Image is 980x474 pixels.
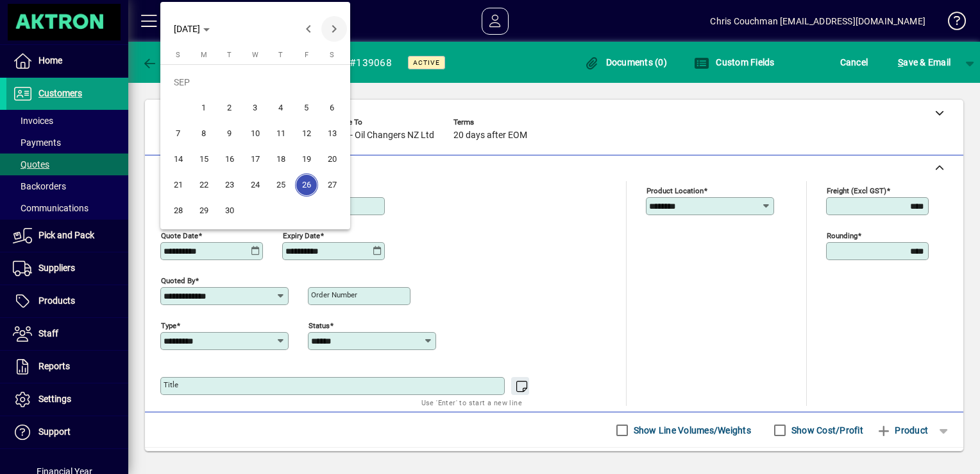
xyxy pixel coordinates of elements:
span: S [176,51,180,59]
button: Wed Sep 24 2025 [242,172,268,198]
span: 25 [269,173,292,197]
span: 7 [167,122,190,145]
span: 4 [269,96,292,119]
span: 28 [167,199,190,222]
span: 20 [321,148,344,171]
button: Fri Sep 26 2025 [294,172,319,198]
button: Thu Sep 11 2025 [268,121,294,146]
button: Sat Sep 27 2025 [319,172,345,198]
span: 26 [295,173,318,197]
button: Next month [321,16,347,42]
span: W [252,51,258,59]
span: 11 [269,122,292,145]
button: Sun Sep 28 2025 [165,198,191,224]
span: F [305,51,308,59]
span: 5 [295,96,318,119]
span: 19 [295,148,318,171]
span: 29 [192,199,215,222]
span: [DATE] [174,24,200,34]
button: Mon Sep 22 2025 [191,172,217,198]
span: 14 [167,148,190,171]
span: S [330,51,334,59]
button: Mon Sep 01 2025 [191,95,217,121]
button: Sat Sep 06 2025 [319,95,345,121]
span: 1 [192,96,215,119]
span: 16 [218,148,241,171]
span: M [201,51,207,59]
button: Choose month and year [169,17,215,40]
span: 21 [167,173,190,197]
button: Thu Sep 04 2025 [268,95,294,121]
span: 10 [244,122,267,145]
button: Fri Sep 05 2025 [294,95,319,121]
span: 9 [218,122,241,145]
button: Fri Sep 12 2025 [294,121,319,146]
span: 24 [244,173,267,197]
button: Previous month [296,16,321,42]
button: Tue Sep 30 2025 [217,198,242,224]
button: Sun Sep 21 2025 [165,172,191,198]
button: Sun Sep 07 2025 [165,121,191,146]
span: 15 [192,148,215,171]
span: 27 [321,173,344,197]
button: Mon Sep 08 2025 [191,121,217,146]
span: 2 [218,96,241,119]
button: Fri Sep 19 2025 [294,146,319,172]
span: 22 [192,173,215,197]
span: T [278,51,283,59]
button: Thu Sep 25 2025 [268,172,294,198]
span: 12 [295,122,318,145]
button: Thu Sep 18 2025 [268,146,294,172]
span: 13 [321,122,344,145]
td: SEP [165,69,345,95]
span: 6 [321,96,344,119]
button: Sun Sep 14 2025 [165,146,191,172]
button: Tue Sep 16 2025 [217,146,242,172]
span: 23 [218,173,241,197]
button: Sat Sep 20 2025 [319,146,345,172]
button: Mon Sep 29 2025 [191,198,217,224]
span: 30 [218,199,241,222]
span: 8 [192,122,215,145]
button: Sat Sep 13 2025 [319,121,345,146]
span: T [227,51,232,59]
span: 18 [269,148,292,171]
button: Wed Sep 10 2025 [242,121,268,146]
button: Wed Sep 03 2025 [242,95,268,121]
button: Tue Sep 23 2025 [217,172,242,198]
span: 17 [244,148,267,171]
button: Mon Sep 15 2025 [191,146,217,172]
button: Wed Sep 17 2025 [242,146,268,172]
button: Tue Sep 09 2025 [217,121,242,146]
button: Tue Sep 02 2025 [217,95,242,121]
span: 3 [244,96,267,119]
